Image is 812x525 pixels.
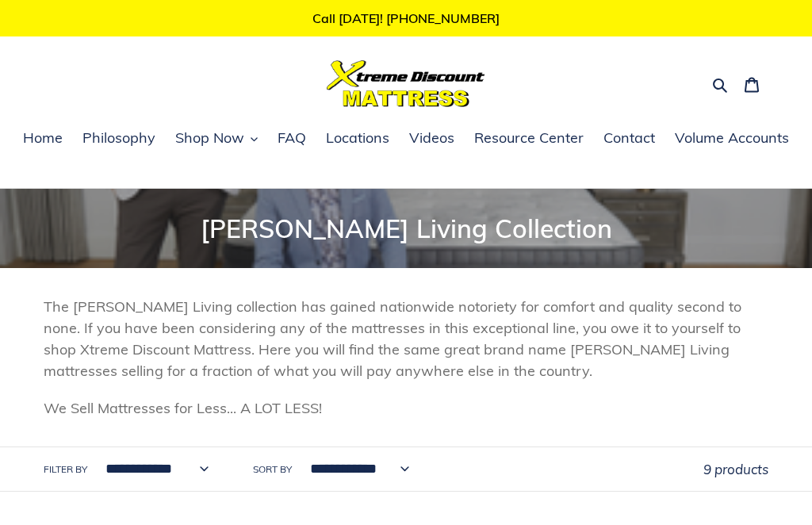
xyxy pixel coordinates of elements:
span: Volume Accounts [675,128,789,148]
label: Filter by [44,462,87,477]
a: Videos [401,127,462,151]
span: Shop Now [175,128,244,148]
span: Philosophy [82,128,155,148]
a: Volume Accounts [667,127,797,151]
span: Resource Center [474,128,584,148]
span: Home [23,128,63,148]
p: We Sell Mattresses for Less... A LOT LESS! [44,397,768,419]
a: Locations [318,127,397,151]
span: Videos [409,128,454,148]
a: Home [15,127,71,151]
img: Xtreme Discount Mattress [327,60,485,107]
span: Locations [326,128,389,148]
a: Philosophy [75,127,163,151]
label: Sort by [253,462,292,477]
a: Resource Center [466,127,592,151]
button: Shop Now [167,127,266,151]
span: Contact [603,128,655,148]
span: 9 products [703,461,768,477]
a: FAQ [270,127,314,151]
span: [PERSON_NAME] Living Collection [201,213,612,244]
p: The [PERSON_NAME] Living collection has gained nationwide notoriety for comfort and quality secon... [44,296,768,381]
a: Contact [596,127,663,151]
span: FAQ [278,128,306,148]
